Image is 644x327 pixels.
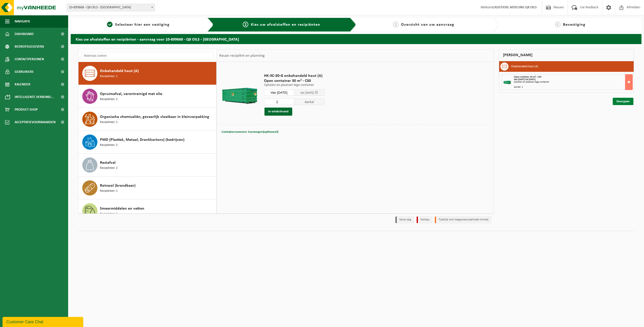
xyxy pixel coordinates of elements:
[100,206,144,212] span: Smeermiddelen en vetten
[417,216,432,223] li: Holiday
[15,78,30,91] span: Kalender
[100,114,209,120] span: Organische chemicaliën, gevaarlijk vloeibaar in kleinverpakking
[563,23,585,27] span: Bevestiging
[264,83,325,87] p: Ophalen en plaatsen lege container
[15,66,34,78] span: Gebruikers
[100,97,118,102] span: Recipiënten: 2
[78,131,217,154] button: PMD (Plastiek, Metaal, Drankkartons) (bedrijven) Recipiënten: 2
[264,108,292,116] button: In winkelmand
[100,120,118,125] span: Recipiënten: 1
[264,73,325,78] span: HK-XC-30-G onbehandeld hout (A)
[301,91,314,94] span: tot [DATE]
[264,78,325,83] span: Open container 30 m³ - C30
[107,22,113,27] span: 1
[492,6,537,9] strong: LOGISTIEKE AFDELING Q8 OILS
[511,62,538,71] h3: Onbehandeld hout (A)
[222,130,278,134] span: Containernummer toevoegen(optioneel)
[100,189,118,193] span: Recipiënten: 1
[67,4,155,11] span: 10-899668 - Q8 OILS - ANTWERPEN
[15,15,30,28] span: Navigatie
[100,143,118,148] span: Recipiënten: 2
[100,74,118,79] span: Recipiënten: 1
[15,91,54,103] span: Intelligente verbond...
[81,52,214,59] input: Materiaal zoeken
[264,89,294,96] input: Selecteer datum
[3,316,84,327] iframe: chat widget
[514,78,535,81] strong: Van [DATE] tot [DATE]
[100,183,136,189] span: Rotswol (brandbaar)
[78,177,217,200] button: Rotswol (brandbaar) Recipiënten: 1
[78,154,217,177] button: Restafval Recipiënten: 2
[100,91,162,97] span: Opruimafval, verontreinigd met olie
[78,108,217,131] button: Organische chemicaliën, gevaarlijk vloeibaar in kleinverpakking Recipiënten: 1
[243,22,248,27] span: 2
[393,22,398,27] span: 3
[514,76,541,78] span: Open container 30 m³ - C30
[499,49,634,61] div: [PERSON_NAME]
[115,23,170,27] span: Selecteer hier een vestiging
[67,4,155,11] span: 10-899668 - Q8 OILS - ANTWERPEN
[100,212,118,216] span: Recipiënten: 1
[395,216,414,223] li: Vaste dag
[435,216,491,223] li: Tijdelijk niet toegestaan/période limitée
[251,23,320,27] span: Kies uw afvalstoffen en recipiënten
[555,22,560,27] span: 4
[217,49,267,62] div: Keuze recipiënt en planning
[100,137,184,143] span: PMD (Plastiek, Metaal, Drankkartons) (bedrijven)
[100,68,139,74] span: Onbehandeld hout (A)
[294,99,325,105] span: Aantal
[221,128,279,136] button: Containernummer toevoegen(optioneel)
[71,34,641,44] h2: Kies uw afvalstoffen en recipiënten - aanvraag voor 10-899668 - Q8 OILS - [GEOGRAPHIC_DATA]
[15,53,44,66] span: Contactpersonen
[15,40,44,53] span: Bedrijfsgegevens
[100,166,118,171] span: Recipiënten: 2
[15,103,38,116] span: Product Shop
[15,28,34,40] span: Dashboard
[73,22,203,28] a: 1Selecteer hier een vestiging
[100,160,116,166] span: Restafval
[514,81,633,83] div: Ophalen en plaatsen lege container
[78,85,217,108] button: Opruimafval, verontreinigd met olie Recipiënten: 2
[401,23,454,27] span: Overzicht van uw aanvraag
[78,62,217,85] button: Onbehandeld hout (A) Recipiënten: 1
[514,86,633,88] div: Aantal: 1
[613,98,633,105] a: Doorgaan
[78,200,217,222] button: Smeermiddelen en vetten Recipiënten: 1
[15,116,56,128] span: Acceptatievoorwaarden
